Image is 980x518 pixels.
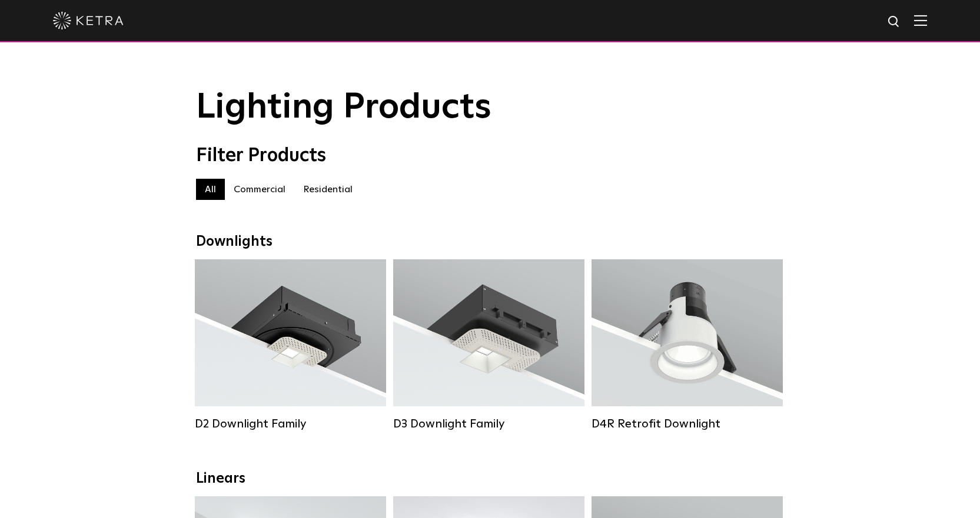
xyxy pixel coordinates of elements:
div: Linears [196,470,785,487]
div: Filter Products [196,145,785,167]
label: Residential [294,179,361,200]
a: D4R Retrofit Downlight Lumen Output:800Colors:White / BlackBeam Angles:15° / 25° / 40° / 60°Watta... [592,259,783,431]
a: D2 Downlight Family Lumen Output:1200Colors:White / Black / Gloss Black / Silver / Bronze / Silve... [195,259,386,431]
img: ketra-logo-2019-white [53,12,124,29]
img: search icon [887,15,902,29]
label: Commercial [225,179,294,200]
div: D4R Retrofit Downlight [592,417,783,431]
label: All [196,179,225,200]
div: Downlights [196,233,785,250]
div: D3 Downlight Family [393,417,584,431]
img: Hamburger%20Nav.svg [914,15,927,26]
a: D3 Downlight Family Lumen Output:700 / 900 / 1100Colors:White / Black / Silver / Bronze / Paintab... [393,259,584,431]
div: D2 Downlight Family [195,417,386,431]
span: Lighting Products [196,90,491,125]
